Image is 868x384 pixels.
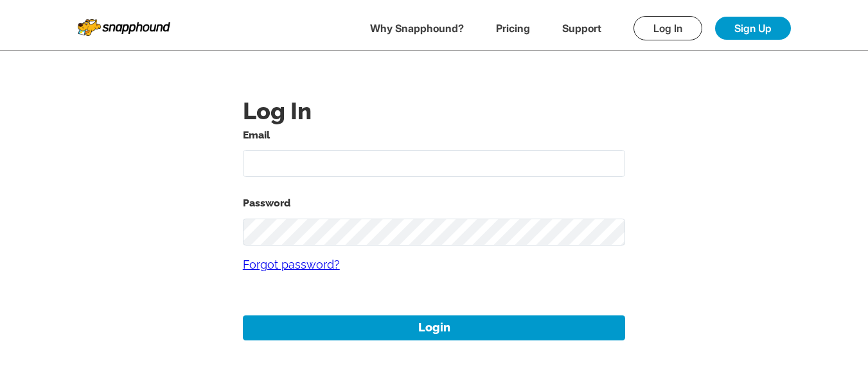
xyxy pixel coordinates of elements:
a: Support [562,22,601,35]
img: Snapphound Logo [78,14,170,36]
a: Log In [633,16,702,40]
h1: Log In [243,96,626,126]
label: Password [243,194,626,212]
a: Pricing [496,22,530,35]
a: Sign Up [715,17,791,40]
a: Forgot password? [243,246,626,283]
a: Why Snapphound? [370,22,464,35]
label: Email [243,126,626,144]
button: Login [243,315,626,340]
